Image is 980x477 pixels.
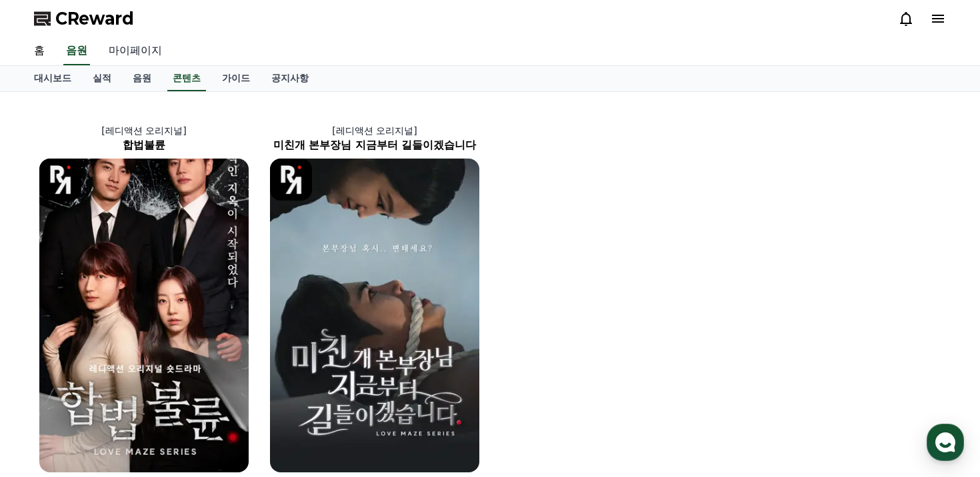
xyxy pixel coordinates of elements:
[63,37,90,65] a: 음원
[29,124,259,137] p: [레디액션 오리지널]
[122,387,138,398] span: 대화
[206,386,222,397] span: 설정
[34,8,134,29] a: CReward
[261,66,319,91] a: 공지사항
[270,159,312,201] img: [object Object] Logo
[167,66,206,91] a: 콘텐츠
[88,366,172,400] a: 대화
[122,66,162,91] a: 음원
[82,66,122,91] a: 실적
[39,159,81,201] img: [object Object] Logo
[23,37,55,65] a: 홈
[42,386,50,397] span: 홈
[259,124,490,137] p: [레디액션 오리지널]
[98,37,173,65] a: 마이페이지
[4,366,88,400] a: 홈
[172,366,256,400] a: 설정
[29,137,259,153] h2: 합법불륜
[23,66,82,91] a: 대시보드
[55,8,134,29] span: CReward
[270,159,479,472] img: 미친개 본부장님 지금부터 길들이겠습니다
[39,159,249,472] img: 합법불륜
[211,66,261,91] a: 가이드
[259,137,490,153] h2: 미친개 본부장님 지금부터 길들이겠습니다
